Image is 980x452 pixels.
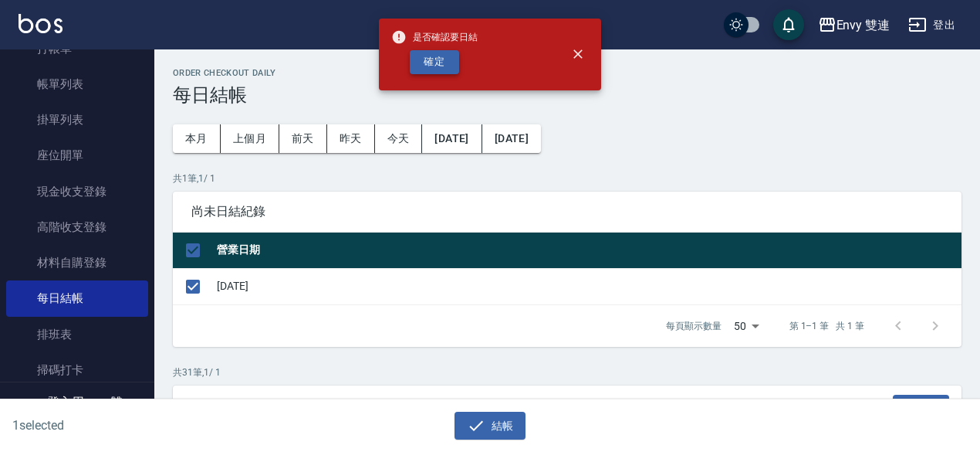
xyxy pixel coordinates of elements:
button: 登出 [902,11,961,39]
button: 今天 [375,124,423,153]
button: Envy 雙連 [812,9,897,41]
a: 每日結帳 [6,280,148,316]
div: 50 [728,305,765,347]
th: 營業日期 [213,233,961,269]
td: [DATE] [213,268,961,304]
a: 掃碼打卡 [6,352,148,388]
button: save [773,9,804,40]
h2: Order checkout daily [173,68,961,78]
a: 帳單列表 [6,66,148,102]
button: 上個月 [221,124,279,153]
div: Envy 雙連 [836,15,890,35]
button: 前天 [279,124,327,153]
button: [DATE] [422,124,482,153]
a: 座位開單 [6,138,148,173]
p: 共 31 筆, 1 / 1 [173,365,961,379]
button: 昨天 [327,124,375,153]
img: Logo [19,14,63,33]
button: close [561,37,595,71]
a: 現金收支登錄 [6,174,148,209]
button: 確定 [410,50,459,74]
p: 第 1–1 筆 共 1 筆 [789,319,864,333]
a: 排班表 [6,317,148,352]
h6: 1 selected [12,416,242,435]
span: 是否確認要日結 [391,29,478,45]
a: 掛單列表 [6,102,148,138]
p: 每頁顯示數量 [666,319,721,333]
a: 材料自購登錄 [6,245,148,280]
button: 結帳 [455,412,526,440]
h5: 登入用envy雙連 [47,395,126,426]
span: 尚未日結紀錄 [191,204,943,219]
h3: 每日結帳 [173,84,961,106]
button: 報表匯出 [893,395,950,419]
a: 高階收支登錄 [6,209,148,245]
button: 本月 [173,124,221,153]
p: 共 1 筆, 1 / 1 [173,172,961,185]
button: [DATE] [482,124,541,153]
